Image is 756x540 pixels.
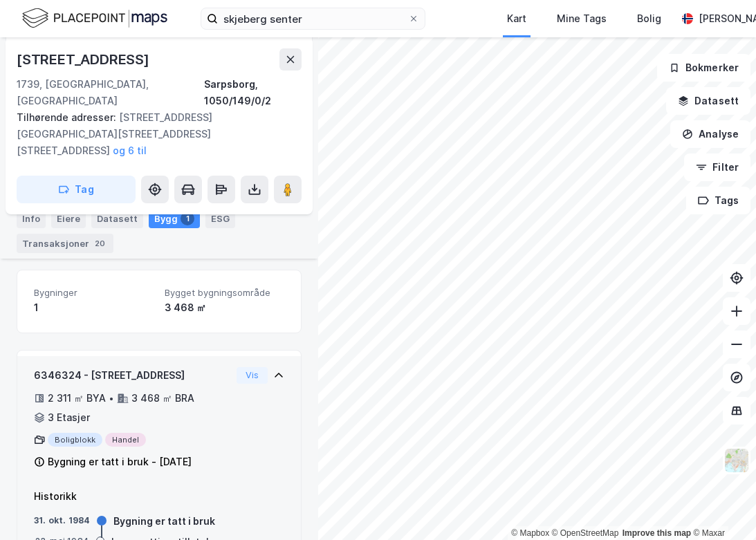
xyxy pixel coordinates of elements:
div: Transaksjoner [17,234,113,253]
button: Vis [237,367,268,384]
div: Eiere [51,209,86,228]
button: Bokmerker [657,54,750,82]
div: • [109,393,114,404]
iframe: Chat Widget [687,474,756,540]
div: 3 Etasjer [48,409,90,426]
div: 2 311 ㎡ BYA [48,390,106,407]
div: Info [17,209,46,228]
div: [STREET_ADDRESS][GEOGRAPHIC_DATA][STREET_ADDRESS][STREET_ADDRESS] [17,109,291,159]
div: Sarpsborg, 1050/149/0/2 [204,76,302,109]
a: Improve this map [623,528,691,538]
div: 6346324 - [STREET_ADDRESS] [34,367,231,384]
div: [STREET_ADDRESS] [17,48,152,71]
div: Bolig [637,10,661,27]
div: 3 468 ㎡ BRA [131,390,194,407]
a: OpenStreetMap [552,528,619,538]
div: ESG [205,209,235,228]
div: 31. okt. 1984 [34,514,91,527]
button: Datasett [666,87,750,115]
div: 20 [92,236,108,250]
a: Mapbox [511,528,549,538]
div: 1 [34,299,154,316]
span: Bygget bygningsområde [165,287,284,299]
div: Bygning er tatt i bruk - [DATE] [48,454,192,470]
button: Filter [684,153,750,181]
div: 1739, [GEOGRAPHIC_DATA], [GEOGRAPHIC_DATA] [17,76,204,109]
div: Mine Tags [557,10,607,27]
div: Bygg [149,209,200,228]
div: 3 468 ㎡ [165,299,284,316]
div: 1 [181,212,194,225]
img: logo.f888ab2527a4732fd821a326f86c7f29.svg [22,6,167,30]
div: Kart [507,10,526,27]
button: Tag [17,176,136,203]
button: Tags [686,187,750,214]
div: Datasett [91,209,143,228]
div: Bygning er tatt i bruk [113,513,215,530]
img: Z [723,447,750,474]
span: Bygninger [34,287,154,299]
button: Analyse [670,120,750,148]
div: Historikk [34,488,284,505]
span: Tilhørende adresser: [17,111,119,123]
input: Søk på adresse, matrikkel, gårdeiere, leietakere eller personer [218,8,408,29]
